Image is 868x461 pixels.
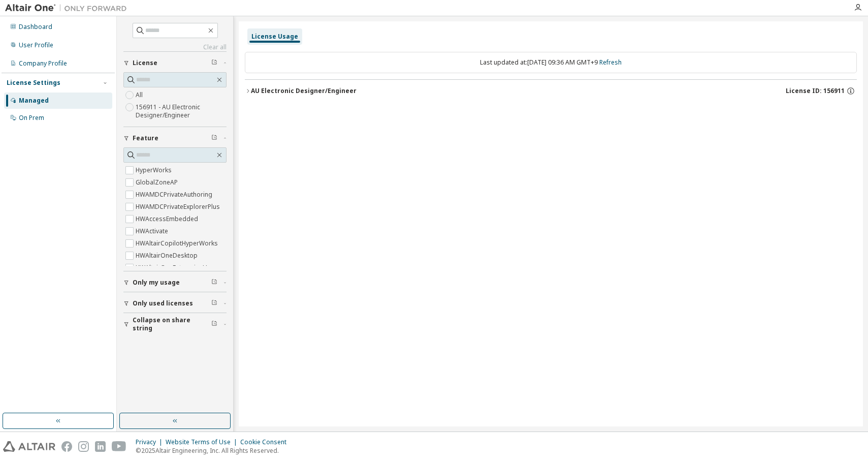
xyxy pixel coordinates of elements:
[19,97,49,105] div: Managed
[133,134,158,142] span: Feature
[123,52,227,74] button: License
[245,52,857,73] div: Last updated at: [DATE] 09:36 AM GMT+9
[136,164,174,176] label: HyperWorks
[19,114,44,122] div: On Prem
[136,446,293,455] p: © 2025 Altair Engineering, Inc. All Rights Reserved.
[251,87,357,95] div: AU Electronic Designer/Engineer
[136,225,170,237] label: HWActivate
[3,441,55,452] img: altair_logo.svg
[136,262,219,274] label: HWAltairOneEnterpriseUser
[19,23,52,31] div: Dashboard
[211,134,217,142] span: Clear filter
[136,237,220,250] label: HWAltairCopilotHyperWorks
[136,101,227,121] label: 156911 - AU Electronic Designer/Engineer
[136,176,180,189] label: GlobalZoneAP
[123,43,227,51] a: Clear all
[599,58,622,67] a: Refresh
[123,127,227,149] button: Feature
[61,441,72,452] img: facebook.svg
[211,320,217,328] span: Clear filter
[112,441,126,452] img: youtube.svg
[133,316,211,332] span: Collapse on share string
[133,59,157,67] span: License
[166,438,240,446] div: Website Terms of Use
[136,89,145,101] label: All
[5,3,132,13] img: Altair One
[78,441,89,452] img: instagram.svg
[786,87,845,95] span: License ID: 156911
[136,213,200,225] label: HWAccessEmbedded
[123,313,227,335] button: Collapse on share string
[211,59,217,67] span: Clear filter
[7,79,60,87] div: License Settings
[95,441,106,452] img: linkedin.svg
[19,59,67,68] div: Company Profile
[136,201,222,213] label: HWAMDCPrivateExplorerPlus
[136,438,166,446] div: Privacy
[123,271,227,294] button: Only my usage
[133,299,193,308] span: Only used licenses
[133,279,180,287] span: Only my usage
[123,292,227,315] button: Only used licenses
[211,299,217,308] span: Clear filter
[136,250,200,262] label: HWAltairOneDesktop
[211,279,217,287] span: Clear filter
[251,33,298,41] div: License Usage
[240,438,293,446] div: Cookie Consent
[19,41,53,49] div: User Profile
[245,80,857,102] button: AU Electronic Designer/EngineerLicense ID: 156911
[136,189,214,201] label: HWAMDCPrivateAuthoring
